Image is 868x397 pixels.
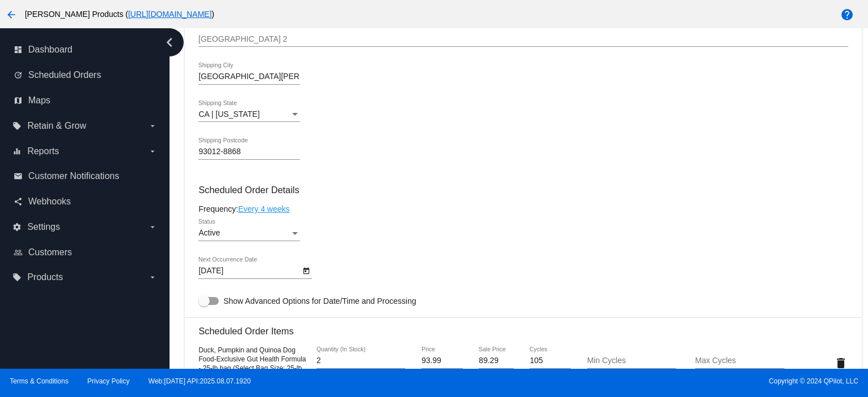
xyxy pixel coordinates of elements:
[160,33,179,51] i: chevron_left
[198,317,848,337] h3: Scheduled Order Items
[148,147,157,156] i: arrow_drop_down
[198,229,300,238] mat-select: Status
[14,243,157,261] a: people_outline Customers
[198,110,300,119] mat-select: Shipping State
[695,356,784,365] input: Max Cycles
[27,121,86,131] span: Retain & Grow
[14,167,157,185] a: email Customer Notifications
[198,110,259,119] span: CA | [US_STATE]
[12,121,21,130] i: local_offer
[148,121,157,130] i: arrow_drop_down
[5,8,18,21] mat-icon: arrow_back
[444,377,858,385] span: Copyright © 2024 QPilot, LLC
[14,193,157,211] a: share Webhooks
[28,247,72,258] span: Customers
[198,228,220,237] span: Active
[198,147,300,156] input: Shipping Postcode
[12,223,21,232] i: settings
[10,377,68,385] a: Terms & Conditions
[28,45,72,55] span: Dashboard
[27,146,59,156] span: Reports
[316,356,405,365] input: Quantity (In Stock)
[28,171,119,181] span: Customer Notifications
[14,66,157,84] a: update Scheduled Orders
[14,41,157,59] a: dashboard Dashboard
[14,45,23,54] i: dashboard
[14,172,23,181] i: email
[198,72,300,81] input: Shipping City
[834,356,848,370] mat-icon: delete
[238,204,289,213] a: Every 4 weeks
[198,204,848,213] div: Frequency:
[12,273,21,282] i: local_offer
[128,10,212,19] a: [URL][DOMAIN_NAME]
[198,185,848,195] h3: Scheduled Order Details
[479,356,513,365] input: Sale Price
[88,377,130,385] a: Privacy Policy
[148,273,157,282] i: arrow_drop_down
[530,356,571,365] input: Cycles
[149,377,251,385] a: Web:[DATE] API:2025.08.07.1920
[198,267,300,276] input: Next Occurrence Date
[198,35,848,44] input: Shipping Street 2
[14,96,23,105] i: map
[14,248,23,257] i: people_outline
[198,346,306,381] span: Duck, Pumpkin and Quinoa Dog Food-Exclusive Gut Health Formula - 25-lb bag (Select Bag Size: 25-l...
[28,70,101,80] span: Scheduled Orders
[27,272,63,282] span: Products
[27,222,60,232] span: Settings
[300,264,312,276] button: Open calendar
[14,91,157,110] a: map Maps
[25,10,214,19] span: [PERSON_NAME] Products ( )
[148,223,157,232] i: arrow_drop_down
[14,197,23,206] i: share
[422,356,463,365] input: Price
[840,8,854,21] mat-icon: help
[223,295,416,307] span: Show Advanced Options for Date/Time and Processing
[587,356,676,365] input: Min Cycles
[12,147,21,156] i: equalizer
[14,71,23,80] i: update
[28,197,71,207] span: Webhooks
[28,95,50,106] span: Maps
